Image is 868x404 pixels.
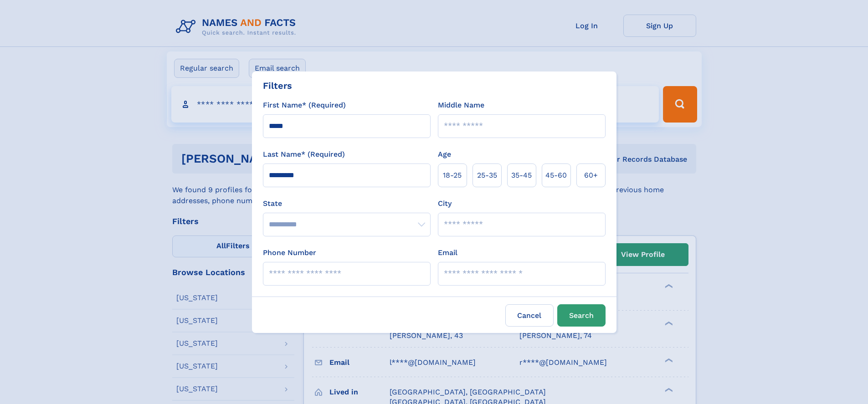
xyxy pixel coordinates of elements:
[438,149,451,160] label: Age
[477,170,497,181] span: 25‑35
[438,247,457,258] label: Email
[263,100,346,111] label: First Name* (Required)
[263,198,431,209] label: State
[545,170,567,181] span: 45‑60
[438,100,484,111] label: Middle Name
[584,170,598,181] span: 60+
[438,198,452,209] label: City
[505,304,554,327] label: Cancel
[443,170,462,181] span: 18‑25
[263,247,316,258] label: Phone Number
[557,304,606,327] button: Search
[263,79,292,92] div: Filters
[511,170,532,181] span: 35‑45
[263,149,345,160] label: Last Name* (Required)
